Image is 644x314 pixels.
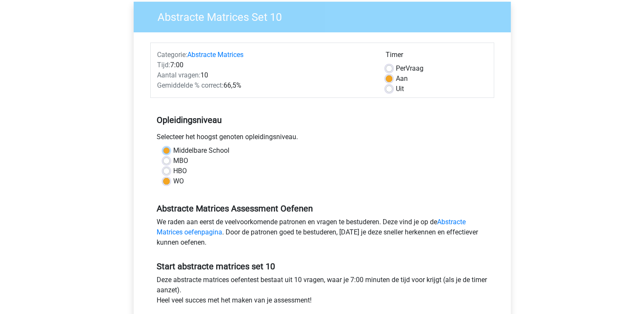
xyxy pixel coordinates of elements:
[396,63,424,74] label: Vraag
[147,7,504,24] h3: Abstracte Matrices Set 10
[173,146,229,156] label: Middelbare School
[151,60,379,70] div: 7:00
[173,166,187,176] label: HBO
[157,51,187,59] span: Categorie:
[151,80,379,91] div: 66,5%
[150,132,494,146] div: Selecteer het hoogst genoten opleidingsniveau.
[150,217,494,251] div: We raden aan eerst de veelvoorkomende patronen en vragen te bestuderen. Deze vind je op de . Door...
[157,111,488,128] h5: Opleidingsniveau
[157,61,170,69] span: Tijd:
[396,84,404,94] label: Uit
[157,261,488,271] h5: Start abstracte matrices set 10
[396,74,408,84] label: Aan
[396,64,406,72] span: Per
[386,50,487,63] div: Timer
[187,51,243,59] a: Abstracte Matrices
[173,176,184,186] label: WO
[151,70,379,80] div: 10
[173,156,188,166] label: MBO
[157,71,200,79] span: Aantal vragen:
[150,275,494,309] div: Deze abstracte matrices oefentest bestaat uit 10 vragen, waar je 7:00 minuten de tijd voor krijgt...
[157,81,223,89] span: Gemiddelde % correct:
[157,203,488,214] h5: Abstracte Matrices Assessment Oefenen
